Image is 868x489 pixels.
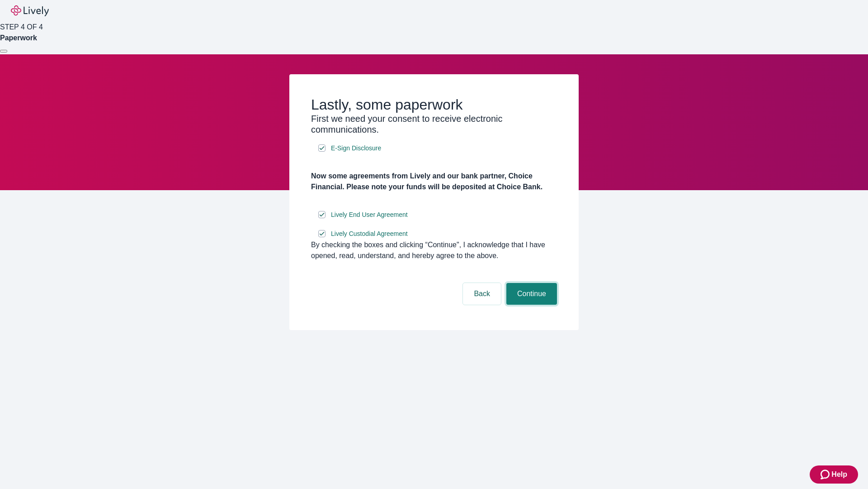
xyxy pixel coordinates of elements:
a: e-sign disclosure document [329,143,383,154]
div: By checking the boxes and clicking “Continue", I acknowledge that I have opened, read, understand... [311,240,557,261]
h2: Lastly, some paperwork [311,96,557,113]
span: Lively Custodial Agreement [331,229,408,239]
img: Lively [11,5,49,16]
h4: Now some agreements from Lively and our bank partner, Choice Financial. Please note your funds wi... [311,171,557,192]
button: Zendesk support iconHelp [810,465,858,484]
span: Help [831,469,847,480]
span: E-Sign Disclosure [331,144,381,153]
a: e-sign disclosure document [329,228,410,240]
span: Lively End User Agreement [331,210,408,220]
svg: Zendesk support icon [821,469,831,480]
button: Back [463,283,501,305]
h3: First we need your consent to receive electronic communications. [311,113,557,135]
a: e-sign disclosure document [329,209,410,221]
button: Continue [506,283,557,305]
